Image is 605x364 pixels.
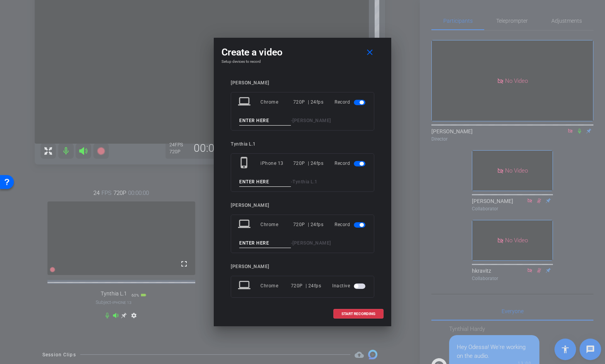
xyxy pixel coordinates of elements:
div: Tynthia L.1 [231,141,374,147]
div: Chrome [260,279,291,293]
button: START RECORDING [333,309,384,319]
mat-icon: laptop [238,218,252,231]
mat-icon: laptop [238,95,252,109]
span: Tynthia L.1 [292,179,318,185]
div: 720P | 24fps [293,156,324,170]
div: Inactive [332,279,367,293]
mat-icon: phone_iphone [238,156,252,170]
input: ENTER HERE [239,116,291,126]
span: - [291,118,293,123]
div: Record [335,95,367,109]
div: Record [335,218,367,231]
mat-icon: close [365,48,375,57]
span: - [291,240,293,246]
div: [PERSON_NAME] [231,203,374,208]
div: Chrome [260,95,293,109]
div: [PERSON_NAME] [231,264,374,270]
mat-icon: laptop [238,279,252,293]
div: Record [335,156,367,170]
span: START RECORDING [341,312,375,316]
div: [PERSON_NAME] [231,80,374,86]
div: iPhone 13 [260,156,293,170]
div: 720P | 24fps [293,218,324,231]
div: Create a video [221,45,384,59]
div: 720P | 24fps [293,95,324,109]
span: [PERSON_NAME] [292,118,331,123]
span: - [291,179,293,185]
h4: Setup devices to record [221,59,384,64]
div: Chrome [260,218,293,231]
div: 720P | 24fps [291,279,321,293]
input: ENTER HERE [239,177,291,187]
input: ENTER HERE [239,238,291,248]
span: [PERSON_NAME] [292,240,331,246]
